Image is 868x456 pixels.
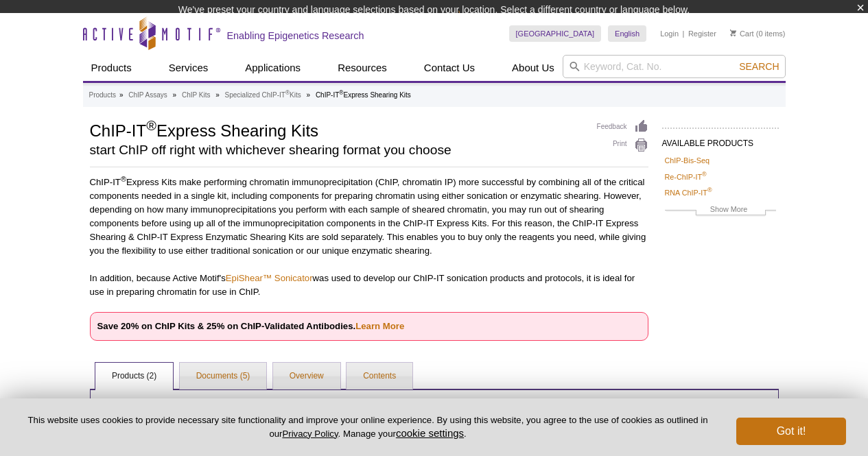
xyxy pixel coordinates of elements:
a: Cart [730,29,754,38]
a: Login [660,29,679,38]
a: Applications [237,55,309,81]
a: Contact Us [416,55,483,81]
img: Your Cart [730,29,736,36]
sup: ® [707,187,712,194]
a: EpiShear™ Sonicator [226,273,313,283]
a: Overview [273,363,340,390]
a: Privacy Policy [282,429,338,439]
a: ChIP Kits [182,89,211,101]
sup: ® [285,89,290,96]
span: Search [739,61,779,72]
a: English [608,25,646,42]
a: RNA ChIP-IT® [665,187,712,199]
a: Print [597,138,648,153]
h2: AVAILABLE PRODUCTS [662,128,779,152]
p: This website uses cookies to provide necessary site functionality and improve your online experie... [22,414,714,440]
li: » [215,91,220,99]
input: Keyword, Cat. No. [563,55,786,78]
p: ChIP-IT Express Kits make performing chromatin immunoprecipitation (ChIP, chromatin IP) more succ... [90,176,648,258]
a: Contents [347,363,412,390]
h2: start ChIP off right with whichever shearing format you choose [90,144,583,156]
li: | [683,25,685,42]
a: Services [161,55,217,81]
li: » [307,91,311,99]
sup: ® [702,171,707,178]
a: Specialized ChIP-IT®Kits [225,89,301,101]
button: Got it! [736,418,846,445]
a: Products (2) [95,363,173,390]
button: cookie settings [396,427,464,439]
a: Products [83,55,140,81]
sup: ® [121,174,126,182]
sup: ® [339,89,343,96]
h2: Enabling Epigenetics Research [227,29,364,42]
h1: ChIP-IT Express Shearing Kits [90,119,583,140]
a: Resources [329,55,395,81]
a: ChIP Assays [128,89,167,101]
a: Re-ChIP-IT® [665,171,707,183]
a: Show More [665,203,776,219]
button: Search [735,60,783,73]
p: In addition, because Active Motif's was used to develop our ChIP-IT sonication products and proto... [90,272,648,299]
a: Learn More [355,321,404,331]
a: Feedback [597,119,648,134]
a: Register [688,29,716,38]
sup: ® [146,118,156,133]
a: About Us [504,55,563,81]
a: Documents (5) [180,363,267,390]
strong: Save 20% on ChIP Kits & 25% on ChIP-Validated Antibodies. [97,321,405,331]
li: ChIP-IT Express Shearing Kits [316,91,411,99]
img: Change Here [458,10,495,43]
a: Products [89,89,116,101]
a: [GEOGRAPHIC_DATA] [509,25,602,42]
li: » [173,91,177,99]
a: ChIP-Bis-Seq [665,154,709,167]
li: (0 items) [730,25,786,42]
li: » [119,91,124,99]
